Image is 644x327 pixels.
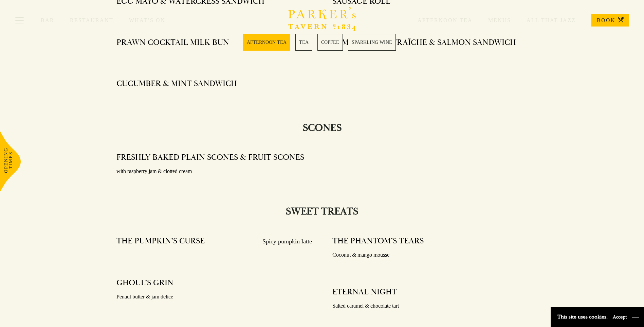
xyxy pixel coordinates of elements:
[295,34,312,51] a: 2 / 4
[613,314,627,320] button: Accept
[256,236,312,247] p: Spicy pumpkin latte
[116,79,237,89] h4: CUCUMBER & MINT SANDWICH
[332,287,397,297] h4: ETERNAL NIGHT
[296,122,348,134] h2: SCONES
[332,301,528,311] p: Salted caramel & chocolate tart
[243,34,290,51] a: 1 / 4
[116,167,312,176] p: with raspberry jam & clotted cream
[116,278,173,288] h4: GHOUL’S GRIN
[632,314,639,321] button: Close and accept
[332,250,528,260] p: Coconut & mango mousse
[348,34,396,51] a: 4 / 4
[116,292,312,302] p: Penaut butter & jam delice
[279,205,365,218] h2: SWEET TREATS
[116,236,205,247] h4: THE PUMPKIN’S CURSE
[332,236,424,246] h4: THE PHANTOM’S TEARS
[116,152,304,162] h4: FRESHLY BAKED PLAIN SCONES & FRUIT SCONES
[557,312,608,322] p: This site uses cookies.
[317,34,343,51] a: 3 / 4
